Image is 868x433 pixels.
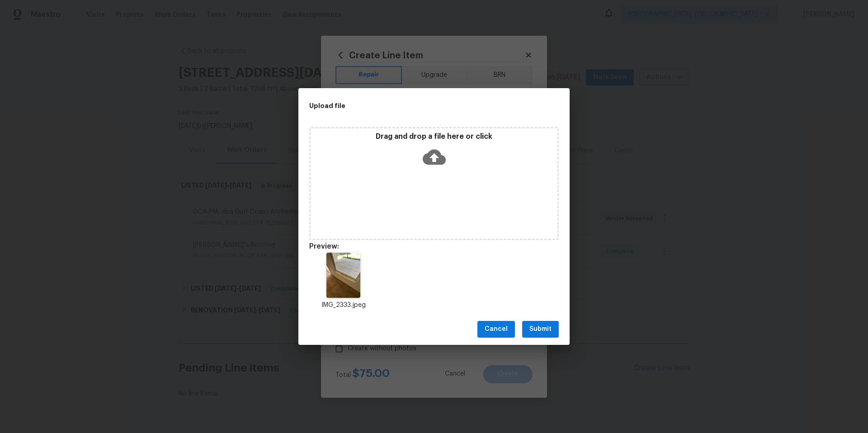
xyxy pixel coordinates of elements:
p: IMG_2333.jpeg [309,301,378,310]
span: Cancel [485,324,508,335]
img: 9k= [326,253,360,298]
span: Submit [529,324,552,335]
p: Drag and drop a file here or click [311,132,557,141]
button: Submit [522,321,559,338]
h2: Upload file [309,101,518,111]
button: Cancel [477,321,515,338]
